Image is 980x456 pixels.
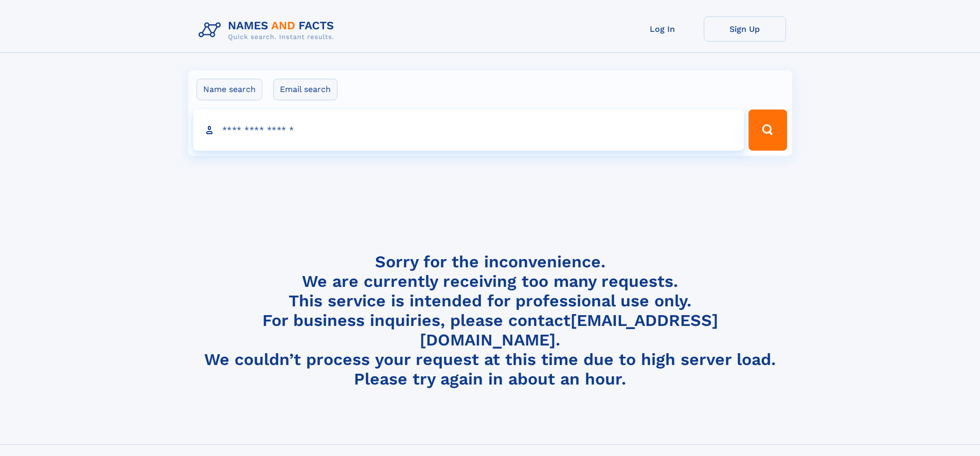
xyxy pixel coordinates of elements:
[197,79,262,100] label: Name search
[194,252,786,389] h4: Sorry for the inconvenience. We are currently receiving too many requests. This service is intend...
[749,110,787,151] button: Search Button
[273,79,337,100] label: Email search
[621,16,704,42] a: Log In
[194,16,343,44] img: Logo Names and Facts
[193,110,744,151] input: search input
[704,16,786,42] a: Sign Up
[420,311,718,350] a: [EMAIL_ADDRESS][DOMAIN_NAME]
